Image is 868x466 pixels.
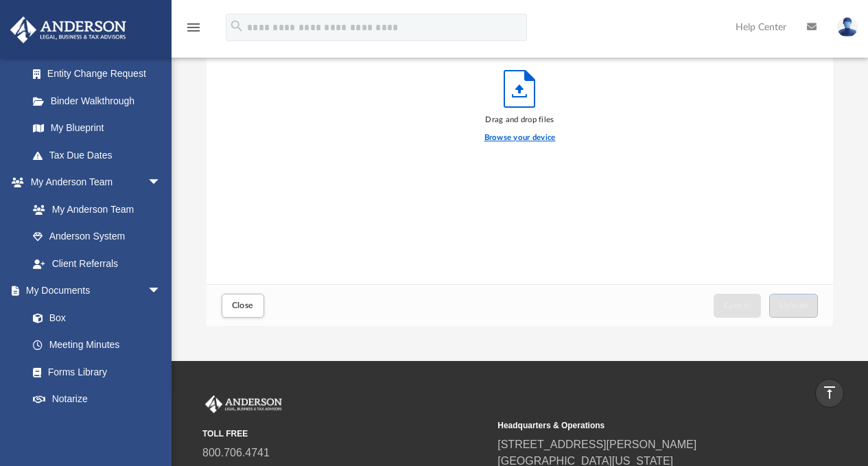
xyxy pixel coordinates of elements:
a: Binder Walkthrough [19,87,182,115]
a: Anderson System [19,223,175,251]
a: Box [19,304,168,331]
small: Headquarters & Operations [497,419,783,432]
label: Browse your device [484,132,556,144]
a: My Anderson Teamarrow_drop_down [10,169,175,196]
small: TOLL FREE [202,428,488,440]
a: Entity Change Request [19,60,182,88]
a: Online Learningarrow_drop_down [10,412,175,440]
a: [STREET_ADDRESS][PERSON_NAME] [497,439,696,450]
a: My Anderson Team [19,196,168,223]
a: Meeting Minutes [19,331,175,359]
a: Tax Due Dates [19,141,182,169]
a: menu [185,26,202,36]
a: Notarize [19,386,175,413]
i: vertical_align_top [821,384,838,401]
a: Forms Library [19,358,168,386]
span: arrow_drop_down [148,169,175,197]
a: My Documentsarrow_drop_down [10,277,175,305]
span: Cancel [724,301,751,310]
a: Client Referrals [19,250,175,277]
span: arrow_drop_down [148,277,175,305]
button: Upload [769,294,819,318]
a: My Blueprint [19,115,175,142]
img: Anderson Advisors Platinum Portal [202,395,285,413]
span: Upload [779,301,808,310]
img: User Pic [837,17,858,37]
a: vertical_align_top [815,379,844,408]
i: menu [185,19,202,36]
i: search [229,19,244,34]
span: Close [232,301,254,310]
span: arrow_drop_down [148,412,175,441]
a: 800.706.4741 [202,447,270,458]
div: Drag and drop files [484,114,556,126]
button: Close [222,294,264,318]
button: Cancel [714,294,762,318]
img: Anderson Advisors Platinum Portal [6,16,130,43]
